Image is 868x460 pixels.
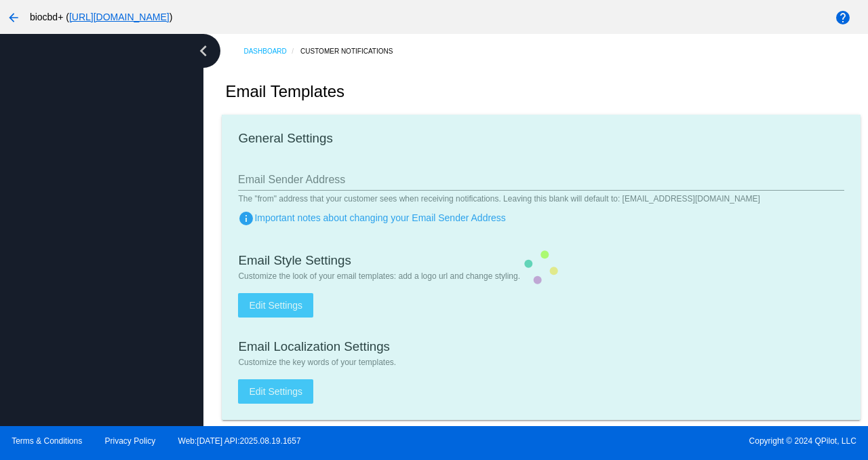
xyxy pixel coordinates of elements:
[225,82,344,101] h2: Email Templates
[5,9,22,26] mat-icon: arrow_back
[446,436,856,446] span: Copyright © 2024 QPilot, LLC
[300,41,405,62] a: Customer Notifications
[12,436,82,446] a: Terms & Conditions
[178,436,301,446] a: Web:[DATE] API:2025.08.19.1657
[105,436,156,446] a: Privacy Policy
[193,40,214,62] i: chevron_left
[835,9,851,26] mat-icon: help
[243,41,300,62] a: Dashboard
[69,12,170,22] a: [URL][DOMAIN_NAME]
[30,12,172,22] span: biocbd+ ( )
